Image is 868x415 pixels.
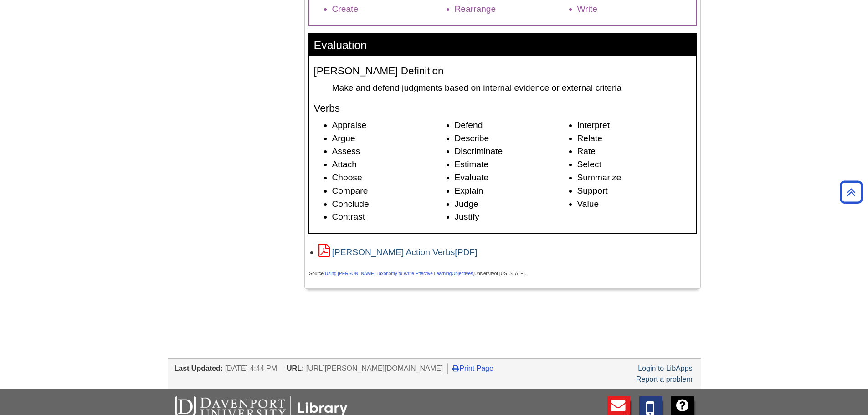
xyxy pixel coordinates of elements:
h3: Evaluation [309,34,696,56]
a: Objectives, [452,267,474,277]
span: Last Updated: [175,364,223,372]
a: Print Page [452,364,493,372]
li: Judge [455,198,569,211]
li: Rearrange [455,3,569,16]
li: Assess [332,145,446,158]
li: Describe [455,132,569,145]
li: Evaluate [455,171,569,184]
li: Contrast [332,210,446,224]
li: Compare [332,184,446,198]
span: [DATE] 4:44 PM [225,364,277,372]
a: Report a problem [636,375,693,383]
span: URL: [287,364,304,372]
li: Discriminate [455,145,569,158]
h4: Verbs [314,103,691,114]
li: Conclude [332,198,446,211]
li: Justify [455,210,569,224]
li: Attach [332,158,446,171]
li: Appraise [332,119,446,132]
li: Summarize [577,171,691,184]
li: Explain [455,184,569,198]
span: Source: [309,271,452,276]
li: Estimate [455,158,569,171]
li: Relate [577,132,691,145]
li: Rate [577,145,691,158]
span: University [474,271,494,276]
span: [URL][PERSON_NAME][DOMAIN_NAME] [306,364,443,372]
li: Create [332,3,446,16]
li: Write [577,3,691,16]
i: Print Page [452,364,459,372]
li: Choose [332,171,446,184]
span: Objectives, [452,271,474,276]
li: Argue [332,132,446,145]
a: Using [PERSON_NAME] Taxonomy to Write Effective Learning [325,271,452,276]
a: Back to Top [837,186,866,198]
li: Support [577,184,691,198]
li: Defend [455,119,569,132]
span: of [US_STATE]. [494,271,526,276]
dd: Make and defend judgments based on internal evidence or external criteria [332,82,691,94]
li: Interpret [577,119,691,132]
h4: [PERSON_NAME] Definition [314,66,691,77]
li: Value [577,198,691,211]
a: Login to LibApps [638,364,692,372]
a: Link opens in new window [318,247,478,257]
li: Select [577,158,691,171]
